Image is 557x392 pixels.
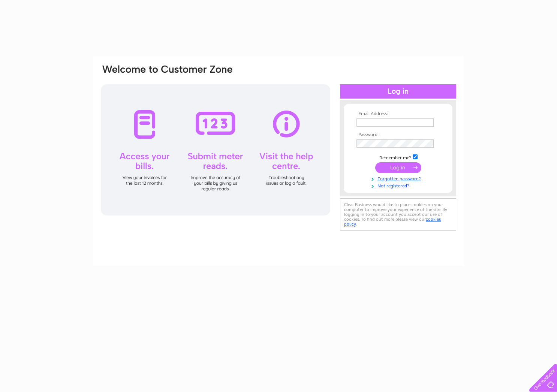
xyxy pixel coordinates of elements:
a: Forgotten password? [356,175,442,182]
a: Not registered? [356,182,442,189]
td: Remember me? [355,153,442,161]
th: Password: [355,132,442,138]
a: cookies policy [344,217,441,227]
th: Email Address: [355,111,442,117]
input: Submit [375,162,421,173]
div: Clear Business would like to place cookies on your computer to improve your experience of the sit... [340,198,456,231]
